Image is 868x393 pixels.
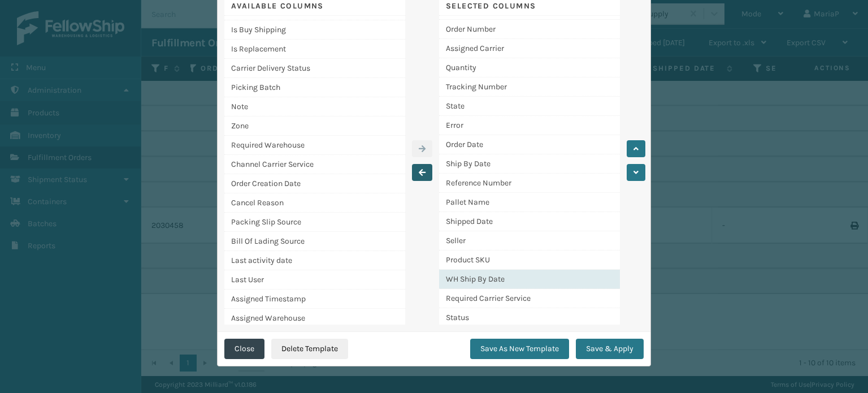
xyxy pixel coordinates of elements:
[224,193,405,213] div: Cancel Reason
[224,136,405,155] div: Required Warehouse
[439,193,620,212] div: Pallet Name
[224,78,405,97] div: Picking Batch
[439,308,620,327] div: Status
[224,59,405,78] div: Carrier Delivery Status
[439,20,620,39] div: Order Number
[439,58,620,77] div: Quantity
[224,251,405,270] div: Last activity date
[439,270,620,289] div: WH Ship By Date
[439,212,620,231] div: Shipped Date
[224,270,405,290] div: Last User
[439,289,620,308] div: Required Carrier Service
[439,174,620,193] div: Reference Number
[439,116,620,135] div: Error
[224,174,405,193] div: Order Creation Date
[439,97,620,116] div: State
[224,232,405,251] div: Bill Of Lading Source
[224,40,405,59] div: Is Replacement
[224,116,405,136] div: Zone
[439,231,620,251] div: Seller
[224,213,405,232] div: Packing Slip Source
[439,39,620,58] div: Assigned Carrier
[439,154,620,174] div: Ship By Date
[439,251,620,270] div: Product SKU
[576,339,644,359] button: Save & Apply
[224,97,405,116] div: Note
[439,77,620,97] div: Tracking Number
[224,290,405,309] div: Assigned Timestamp
[439,135,620,154] div: Order Date
[224,339,264,359] button: Close
[470,339,569,359] button: Save As New Template
[224,20,405,40] div: Is Buy Shipping
[224,155,405,174] div: Channel Carrier Service
[271,339,348,359] button: Delete Template
[224,309,405,327] div: Assigned Warehouse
